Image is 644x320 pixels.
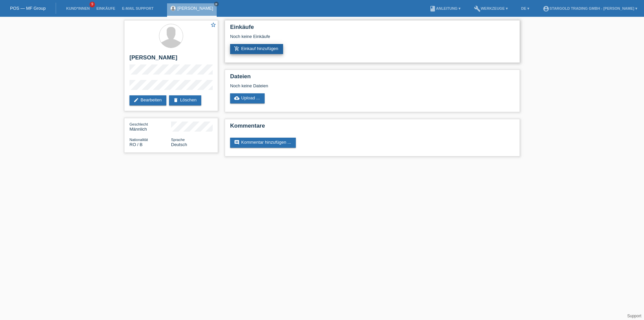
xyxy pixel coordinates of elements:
a: POS — MF Group [10,6,46,11]
i: cloud_upload [234,95,239,101]
span: 9 [90,2,95,7]
a: add_shopping_cartEinkauf hinzufügen [230,44,283,54]
h2: Kommentare [230,123,515,133]
i: close [215,2,218,6]
span: Deutsch [171,142,187,147]
a: Einkäufe [93,6,118,10]
h2: Einkäufe [230,24,515,34]
a: bookAnleitung ▾ [426,6,464,10]
a: [PERSON_NAME] [177,6,213,11]
a: close [214,2,219,6]
a: editBearbeiten [129,95,166,105]
span: Sprache [171,138,185,142]
div: Männlich [129,122,171,132]
i: delete [173,97,178,103]
i: star_border [210,22,216,28]
a: star_border [210,22,216,29]
span: Nationalität [129,138,148,142]
i: add_shopping_cart [234,46,239,51]
a: buildWerkzeuge ▾ [471,6,511,10]
a: DE ▾ [518,6,533,10]
a: commentKommentar hinzufügen ... [230,138,296,148]
i: book [429,5,436,12]
div: Noch keine Dateien [230,83,435,88]
i: build [474,5,481,12]
span: Rumänien / B / 03.01.2020 [129,142,143,147]
span: Geschlecht [129,122,148,126]
i: account_circle [543,5,549,12]
div: Noch keine Einkäufe [230,34,515,44]
i: edit [133,97,139,103]
a: Kund*innen [63,6,93,10]
h2: [PERSON_NAME] [129,54,213,64]
a: cloud_uploadUpload ... [230,93,265,103]
a: account_circleStargold Trading GmbH - [PERSON_NAME] ▾ [539,6,641,10]
a: E-Mail Support [119,6,157,10]
h2: Dateien [230,73,515,83]
a: Support [627,314,641,318]
i: comment [234,140,239,145]
a: deleteLöschen [169,95,201,105]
